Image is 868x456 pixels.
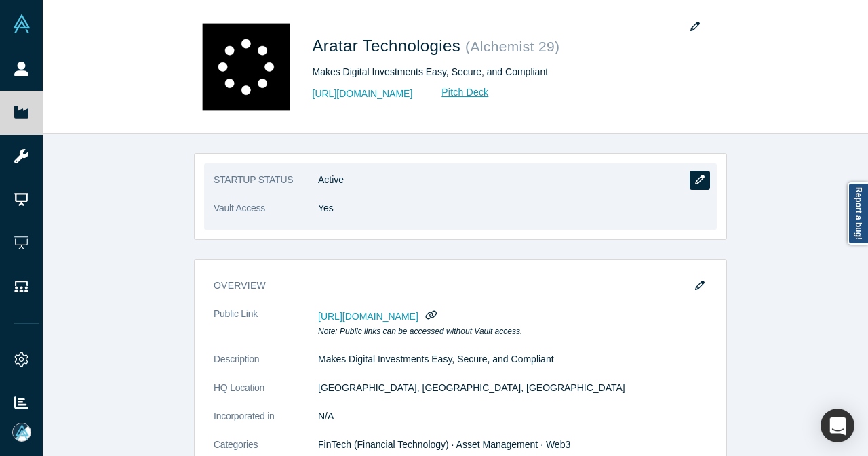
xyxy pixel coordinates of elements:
small: ( Alchemist 29 ) [465,39,559,54]
dt: STARTUP STATUS [214,173,318,201]
dt: HQ Location [214,381,318,409]
img: Alchemist Vault Logo [12,14,31,33]
span: Public Link [214,307,258,321]
dd: N/A [318,409,707,423]
dt: Incorporated in [214,409,318,438]
em: Note: Public links can be accessed without Vault access. [318,327,522,336]
img: Aratar Technologies's Logo [199,20,294,115]
p: Makes Digital Investments Easy, Secure, and Compliant [318,352,707,367]
dt: Vault Access [214,201,318,230]
dd: [GEOGRAPHIC_DATA], [GEOGRAPHIC_DATA], [GEOGRAPHIC_DATA] [318,381,707,395]
a: [URL][DOMAIN_NAME] [313,87,413,101]
a: Report a bug! [848,182,868,245]
div: Makes Digital Investments Easy, Secure, and Compliant [313,65,692,79]
span: FinTech (Financial Technology) · Asset Management · Web3 [318,439,570,450]
span: [URL][DOMAIN_NAME] [318,311,418,322]
h3: overview [214,278,688,293]
img: Mia Scott's Account [12,423,31,442]
dt: Description [214,352,318,381]
dd: Yes [318,201,707,215]
a: Pitch Deck [427,85,489,100]
span: Aratar Technologies [313,37,466,55]
dd: Active [318,173,707,187]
